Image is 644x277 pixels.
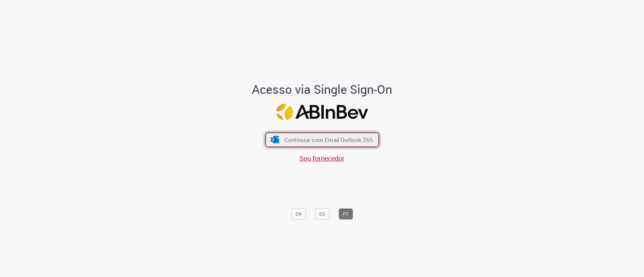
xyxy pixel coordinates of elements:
img: ícone Azure/Microsoft 360 [270,136,280,143]
img: Logo ABInBev [276,104,368,120]
button: PT [338,208,353,220]
a: Sou fornecedor [300,154,344,163]
button: ES [315,208,329,220]
button: ícone Azure/Microsoft 360 Continuar com Email Outlook 365 [266,133,379,147]
h1: Acesso via Single Sign-On [229,83,415,96]
span: Continuar com Email Outlook 365 [284,136,373,144]
button: EN [291,208,306,220]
